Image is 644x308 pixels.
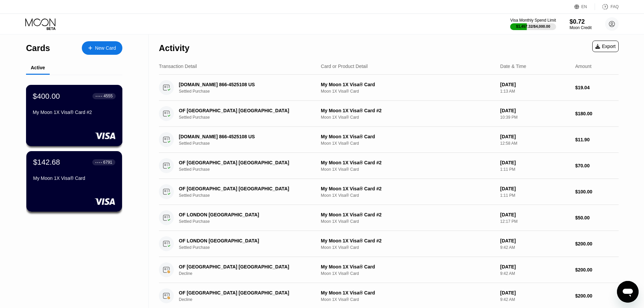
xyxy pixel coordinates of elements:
div: Decline [179,271,320,276]
div: Active [31,65,45,70]
div: $200.00 [575,267,619,273]
div: [DATE] [500,212,570,217]
div: Activity [159,43,189,53]
div: [DATE] [500,108,570,113]
div: $400.00 [33,92,60,100]
div: EN [581,4,587,9]
div: 1:11 PM [500,193,570,198]
div: Settled Purchase [179,89,320,94]
div: $142.68 [33,158,60,167]
div: My Moon 1X Visa® Card [321,290,495,295]
div: Settled Purchase [179,167,320,172]
div: OF [GEOGRAPHIC_DATA] [GEOGRAPHIC_DATA] [179,264,310,269]
div: Moon 1X Visa® Card [321,193,495,198]
div: My Moon 1X Visa® Card #2 [321,160,495,165]
div: [DATE] [500,238,570,243]
div: Amount [575,64,591,69]
div: 9:42 AM [500,245,570,250]
div: 6791 [103,160,112,165]
div: Date & Time [500,64,526,69]
div: $0.72Moon Credit [570,18,592,30]
div: 12:58 AM [500,141,570,146]
div: [DATE] [500,82,570,87]
div: OF [GEOGRAPHIC_DATA] [GEOGRAPHIC_DATA]DeclineMy Moon 1X Visa® CardMoon 1X Visa® Card[DATE]9:42 AM... [159,257,619,283]
div: New Card [82,41,122,55]
div: FAQ [595,3,619,10]
div: Export [592,41,619,52]
div: OF [GEOGRAPHIC_DATA] [GEOGRAPHIC_DATA]Settled PurchaseMy Moon 1X Visa® Card #2Moon 1X Visa® Card[... [159,101,619,127]
div: Settled Purchase [179,115,320,120]
div: My Moon 1X Visa® Card [33,175,115,181]
div: 1:13 AM [500,89,570,94]
div: OF [GEOGRAPHIC_DATA] [GEOGRAPHIC_DATA] [179,186,310,191]
div: Settled Purchase [179,219,320,224]
div: Moon Credit [570,25,592,30]
iframe: Button to launch messaging window [617,281,639,303]
div: Moon 1X Visa® Card [321,271,495,276]
div: 9:42 AM [500,297,570,302]
div: My Moon 1X Visa® Card #2 [321,108,495,113]
div: My Moon 1X Visa® Card #2 [33,110,116,115]
div: $70.00 [575,163,619,168]
div: 12:17 PM [500,219,570,224]
div: OF [GEOGRAPHIC_DATA] [GEOGRAPHIC_DATA] [179,108,310,113]
div: [DATE] [500,186,570,191]
div: Decline [179,297,320,302]
div: Moon 1X Visa® Card [321,141,495,146]
div: 4555 [103,94,113,98]
div: OF LONDON [GEOGRAPHIC_DATA]Settled PurchaseMy Moon 1X Visa® Card #2Moon 1X Visa® Card[DATE]9:42 A... [159,231,619,257]
div: 9:42 AM [500,271,570,276]
div: Visa Monthly Spend Limit [510,18,556,23]
div: OF LONDON [GEOGRAPHIC_DATA]Settled PurchaseMy Moon 1X Visa® Card #2Moon 1X Visa® Card[DATE]12:17 ... [159,205,619,231]
div: OF LONDON [GEOGRAPHIC_DATA] [179,238,310,243]
div: Moon 1X Visa® Card [321,219,495,224]
div: OF [GEOGRAPHIC_DATA] [GEOGRAPHIC_DATA]Settled PurchaseMy Moon 1X Visa® Card #2Moon 1X Visa® Card[... [159,179,619,205]
div: [DOMAIN_NAME] 866-4525108 US [179,134,310,139]
div: My Moon 1X Visa® Card [321,264,495,269]
div: $200.00 [575,293,619,299]
div: 10:39 PM [500,115,570,120]
div: Transaction Detail [159,64,197,69]
div: 1:11 PM [500,167,570,172]
div: FAQ [611,4,619,9]
div: [DATE] [500,160,570,165]
div: $100.00 [575,189,619,194]
div: $50.00 [575,215,619,220]
div: $400.00● ● ● ●4555My Moon 1X Visa® Card #2 [26,85,122,146]
div: Moon 1X Visa® Card [321,89,495,94]
div: Moon 1X Visa® Card [321,245,495,250]
div: [DOMAIN_NAME] 866-4525108 USSettled PurchaseMy Moon 1X Visa® CardMoon 1X Visa® Card[DATE]12:58 AM... [159,127,619,153]
div: Cards [26,43,50,53]
div: $1,457.32 / $4,000.00 [516,24,550,28]
div: New Card [95,45,116,51]
div: My Moon 1X Visa® Card #2 [321,186,495,191]
div: My Moon 1X Visa® Card #2 [321,212,495,217]
div: Card or Product Detail [321,64,368,69]
div: Moon 1X Visa® Card [321,167,495,172]
div: $0.72 [570,18,592,25]
div: [DATE] [500,290,570,295]
div: EN [574,3,595,10]
div: My Moon 1X Visa® Card #2 [321,238,495,243]
div: Moon 1X Visa® Card [321,115,495,120]
div: OF [GEOGRAPHIC_DATA] [GEOGRAPHIC_DATA] [179,160,310,165]
div: OF [GEOGRAPHIC_DATA] [GEOGRAPHIC_DATA] [179,290,310,295]
div: [DATE] [500,134,570,139]
div: [DOMAIN_NAME] 866-4525108 USSettled PurchaseMy Moon 1X Visa® CardMoon 1X Visa® Card[DATE]1:13 AM$... [159,75,619,101]
div: Export [595,44,616,49]
div: [DATE] [500,264,570,269]
div: [DOMAIN_NAME] 866-4525108 US [179,82,310,87]
div: Settled Purchase [179,141,320,146]
div: Moon 1X Visa® Card [321,297,495,302]
div: Settled Purchase [179,193,320,198]
div: My Moon 1X Visa® Card [321,134,495,139]
div: OF LONDON [GEOGRAPHIC_DATA] [179,212,310,217]
div: ● ● ● ● [96,95,102,97]
div: Settled Purchase [179,245,320,250]
div: $200.00 [575,241,619,246]
div: ● ● ● ● [95,161,102,163]
div: OF [GEOGRAPHIC_DATA] [GEOGRAPHIC_DATA]Settled PurchaseMy Moon 1X Visa® Card #2Moon 1X Visa® Card[... [159,153,619,179]
div: My Moon 1X Visa® Card [321,82,495,87]
div: $180.00 [575,111,619,116]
